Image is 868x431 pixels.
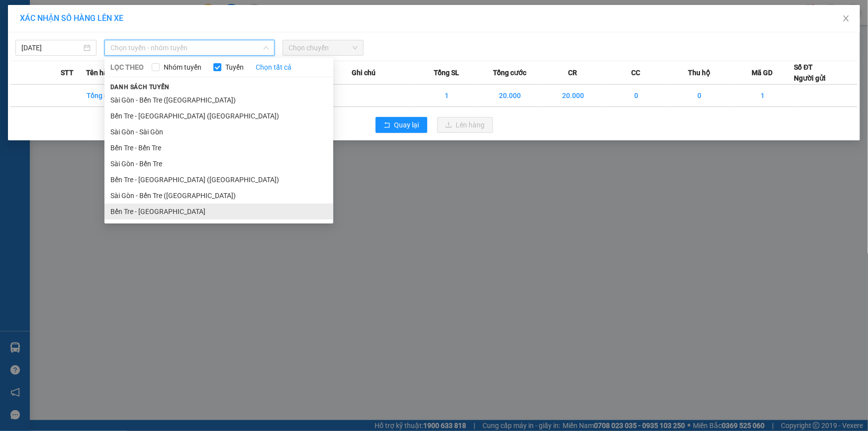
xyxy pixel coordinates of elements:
span: Ghi chú [352,67,376,78]
span: Tên hàng [87,67,116,78]
span: Mã GD [752,67,773,78]
span: Chọn tuyến - nhóm tuyến [110,40,269,55]
span: down [263,45,269,51]
td: 0 [605,85,668,107]
button: rollbackQuay lại [376,117,427,133]
span: Thu hộ [688,67,710,78]
span: Tổng SL [434,67,459,78]
td: 20.000 [478,85,541,107]
li: Bến Tre - [GEOGRAPHIC_DATA] [104,204,333,219]
span: LỌC THEO [110,62,144,73]
button: uploadLên hàng [437,117,493,133]
li: Bến Tre - [GEOGRAPHIC_DATA] ([GEOGRAPHIC_DATA]) [104,172,333,188]
span: Chọn chuyến [289,40,358,55]
span: rollback [384,121,390,129]
a: Chọn tất cả [256,62,291,73]
span: STT [61,67,74,78]
li: Bến Tre - Bến Tre [104,140,333,156]
div: Số ĐT Người gửi [794,62,826,84]
td: 20.000 [541,85,604,107]
span: Nhóm tuyến [160,62,205,73]
span: Tuyến [221,62,248,73]
li: Sài Gòn - Bến Tre ([GEOGRAPHIC_DATA]) [104,188,333,204]
span: Tổng cước [493,67,526,78]
li: Bến Tre - [GEOGRAPHIC_DATA] ([GEOGRAPHIC_DATA]) [104,108,333,124]
td: 1 [415,85,478,107]
td: 1 [731,85,794,107]
li: Sài Gòn - Bến Tre ([GEOGRAPHIC_DATA]) [104,92,333,108]
span: close [842,14,850,22]
span: CC [632,67,641,78]
span: XÁC NHẬN SỐ HÀNG LÊN XE [20,13,123,23]
li: Sài Gòn - Sài Gòn [104,124,333,140]
button: Close [832,5,860,33]
td: 0 [668,85,731,107]
span: CR [569,67,578,78]
span: Quay lại [394,119,419,130]
span: Danh sách tuyến [104,83,176,92]
input: 12/10/2025 [21,42,82,53]
td: Tổng cộng [87,85,150,107]
li: Sài Gòn - Bến Tre [104,156,333,172]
